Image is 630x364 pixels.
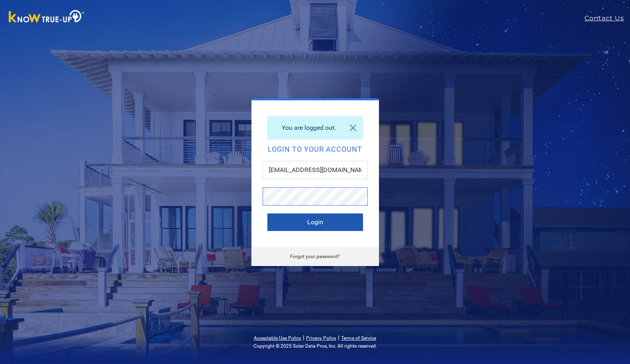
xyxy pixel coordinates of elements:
[263,161,368,179] input: Email
[267,146,363,153] h2: Login to your account
[341,335,376,341] a: Terms of Service
[343,117,363,139] a: Close
[267,116,363,139] div: You are logged out.
[306,335,336,341] a: Privacy Policy
[5,8,88,26] img: Know True-Up
[585,14,630,23] a: Contact Us
[267,213,363,231] button: Login
[290,254,340,259] a: Forgot your password?
[254,335,301,341] a: Acceptable Use Policy
[338,334,340,341] span: |
[303,334,304,341] span: |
